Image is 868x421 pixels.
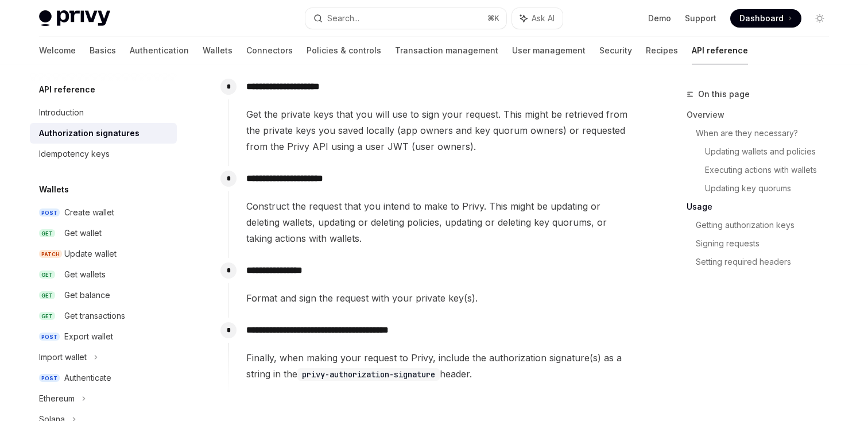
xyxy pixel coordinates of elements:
[327,11,359,25] div: Search...
[696,253,838,271] a: Setting required headers
[90,37,116,64] a: Basics
[39,374,60,383] span: POST
[305,8,506,29] button: Search...⌘K
[64,288,110,302] div: Get balance
[30,202,177,223] a: POSTCreate wallet
[203,37,232,64] a: Wallets
[64,206,114,219] div: Create wallet
[739,13,784,24] span: Dashboard
[64,247,117,261] div: Update wallet
[30,306,177,326] a: GETGet transactions
[39,10,110,26] img: light logo
[64,309,125,323] div: Get transactions
[705,142,838,161] a: Updating wallets and policies
[696,234,838,253] a: Signing requests
[39,229,55,238] span: GET
[687,106,838,124] a: Overview
[696,216,838,234] a: Getting authorization keys
[39,271,55,279] span: GET
[39,350,87,364] div: Import wallet
[532,13,555,24] span: Ask AI
[512,8,563,29] button: Ask AI
[30,285,177,306] a: GETGet balance
[685,13,716,24] a: Support
[246,290,633,306] div: Format and sign the request with your private key(s).
[39,392,75,405] div: Ethereum
[39,106,84,119] div: Introduction
[696,124,838,142] a: When are they necessary?
[246,198,633,246] span: Construct the request that you intend to make to Privy. This might be updating or deleting wallet...
[30,102,177,123] a: Introduction
[246,350,633,382] span: Finally, when making your request to Privy, include the authorization signature(s) as a string in...
[687,198,838,216] a: Usage
[30,326,177,347] a: POSTExport wallet
[512,37,586,64] a: User management
[705,161,838,179] a: Executing actions with wallets
[39,333,60,341] span: POST
[39,312,55,320] span: GET
[64,371,111,385] div: Authenticate
[730,9,801,28] a: Dashboard
[130,37,189,64] a: Authentication
[246,37,293,64] a: Connectors
[692,37,748,64] a: API reference
[599,37,632,64] a: Security
[39,83,95,96] h5: API reference
[30,223,177,244] a: GETGet wallet
[64,330,113,343] div: Export wallet
[705,179,838,198] a: Updating key quorums
[297,368,440,381] code: privy-authorization-signature
[395,37,498,64] a: Transaction management
[646,37,678,64] a: Recipes
[307,37,381,64] a: Policies & controls
[39,183,69,196] h5: Wallets
[30,244,177,264] a: PATCHUpdate wallet
[648,13,671,24] a: Demo
[39,208,60,217] span: POST
[811,9,829,28] button: Toggle dark mode
[698,87,750,101] span: On this page
[64,226,102,240] div: Get wallet
[39,37,76,64] a: Welcome
[246,106,633,155] span: Get the private keys that you will use to sign your request. This might be retrieved from the pri...
[39,126,139,140] div: Authorization signatures
[39,291,55,300] span: GET
[487,14,499,23] span: ⌘ K
[39,250,62,258] span: PATCH
[30,264,177,285] a: GETGet wallets
[30,144,177,164] a: Idempotency keys
[30,123,177,144] a: Authorization signatures
[64,268,106,281] div: Get wallets
[30,368,177,388] a: POSTAuthenticate
[39,147,110,161] div: Idempotency keys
